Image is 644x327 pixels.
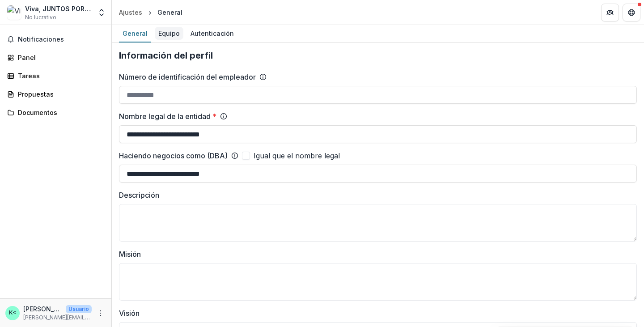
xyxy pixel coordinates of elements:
[7,5,21,20] img: Viva, JUNTOS POR LOS NIÑOS
[158,30,180,37] font: Equipo
[18,54,36,61] font: Panel
[18,109,57,116] font: Documentos
[254,151,340,160] font: Igual que el nombre legal
[155,25,183,42] a: Equipo
[18,35,64,43] font: Notificaciones
[95,4,108,21] button: Conmutador de entidades abiertas
[119,8,142,16] font: Ajustes
[115,6,146,19] a: Ajustes
[119,25,151,42] a: General
[4,32,108,47] button: Notificaciones
[95,308,106,319] button: Más
[119,250,141,259] font: Misión
[4,87,108,102] a: Propuestas
[157,8,182,16] font: General
[9,309,16,316] font: K<
[119,191,159,200] font: Descripción
[4,105,108,120] a: Documentos
[119,151,228,160] font: Haciendo negocios como (DBA)
[25,14,56,21] font: No lucrativo
[4,68,108,83] a: Tareas
[115,6,186,19] nav: migaja de pan
[25,5,122,13] font: Viva, JUNTOS POR LOS NIÑOS
[18,90,54,98] font: Propuestas
[119,72,256,81] font: Número de identificación del empleador
[68,306,89,312] font: Usuario
[601,4,619,21] button: Fogonadura
[191,30,234,37] font: Autenticación
[119,50,213,61] font: Información del perfil
[119,309,140,318] font: Visión
[119,112,211,121] font: Nombre legal de la entidad
[23,305,241,313] font: [PERSON_NAME] <[PERSON_NAME][EMAIL_ADDRESS][DOMAIN_NAME]>
[187,25,237,42] a: Autenticación
[18,72,40,80] font: Tareas
[9,310,16,316] div: Karina Bonilla <k.bonilla@viva.org>
[23,314,158,321] font: [PERSON_NAME][EMAIL_ADDRESS][DOMAIN_NAME]
[623,4,640,21] button: Obtener ayuda
[4,50,108,65] a: Panel
[123,30,148,37] font: General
